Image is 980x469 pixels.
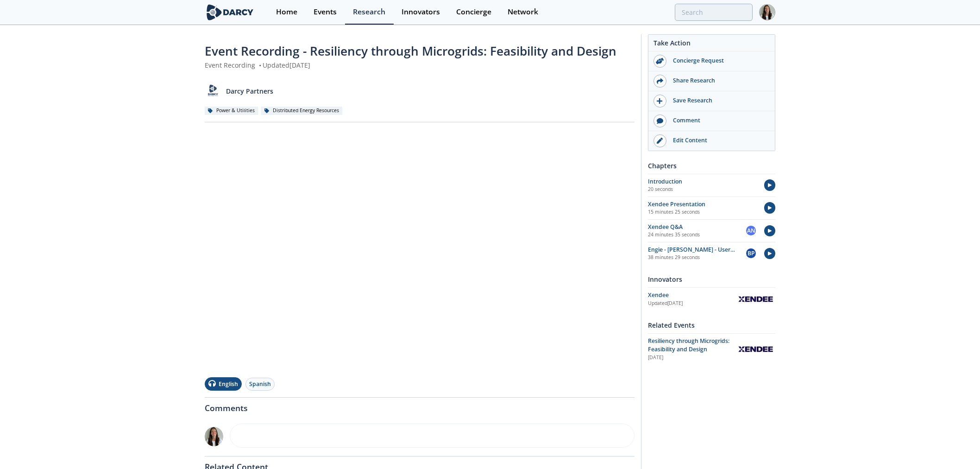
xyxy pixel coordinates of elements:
[648,246,746,254] div: Engie - [PERSON_NAME] - User Experience
[648,254,746,261] p: 38 minutes 29 seconds
[205,60,634,70] div: Event Recording Updated [DATE]
[736,343,775,355] img: Xendee
[648,38,775,51] div: Take Action
[746,226,756,235] div: AN
[764,179,776,191] img: play-chapters.svg
[508,8,538,16] div: Network
[648,291,775,307] a: Xendee Updated[DATE] Xendee
[205,43,616,59] span: Event Recording - Resiliency through Microgrids: Feasibility and Design
[666,116,770,125] div: Comment
[736,293,775,305] img: Xendee
[276,8,297,16] div: Home
[205,377,242,390] button: English
[257,61,263,70] span: •
[764,202,776,214] img: play-chapters.svg
[205,427,223,446] img: 0c797ecd-3ee5-4e9c-8fa9-100aa92c6e4a
[648,186,756,193] p: 20 seconds
[666,76,770,85] div: Share Research
[666,96,770,105] div: Save Research
[666,57,770,65] div: Concierge Request
[648,337,729,353] span: Resiliency through Microgrids: Feasibility and Design
[648,300,736,307] div: Updated [DATE]
[205,398,634,412] div: Comments
[648,223,746,231] div: Xendee Q&A
[456,8,491,16] div: Concierge
[402,8,440,16] div: Innovators
[648,209,756,216] p: 15 minutes 25 seconds
[648,131,775,151] a: Edit Content
[648,317,775,333] div: Related Events
[648,177,756,186] div: Introduction
[648,200,756,209] div: Xendee Presentation
[666,136,770,145] div: Edit Content
[648,291,736,299] div: Xendee
[314,8,337,16] div: Events
[759,4,775,20] img: Profile
[226,86,273,96] p: Darcy Partners
[648,354,730,361] div: [DATE]
[261,107,342,115] div: Distributed Energy Resources
[205,129,634,371] iframe: To enrich screen reader interactions, please activate Accessibility in Grammarly extension settings
[764,248,776,260] img: play-chapters.svg
[675,4,753,21] input: Advanced Search
[764,225,776,237] img: play-chapters.svg
[648,231,746,239] p: 24 minutes 35 seconds
[648,337,775,361] a: Resiliency through Microgrids: Feasibility and Design [DATE] Xendee
[746,248,756,258] div: BP
[353,8,385,16] div: Research
[245,378,275,390] button: Spanish
[205,4,255,20] img: logo-wide.svg
[648,158,775,174] div: Chapters
[648,271,775,287] div: Innovators
[205,107,258,115] div: Power & Utilities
